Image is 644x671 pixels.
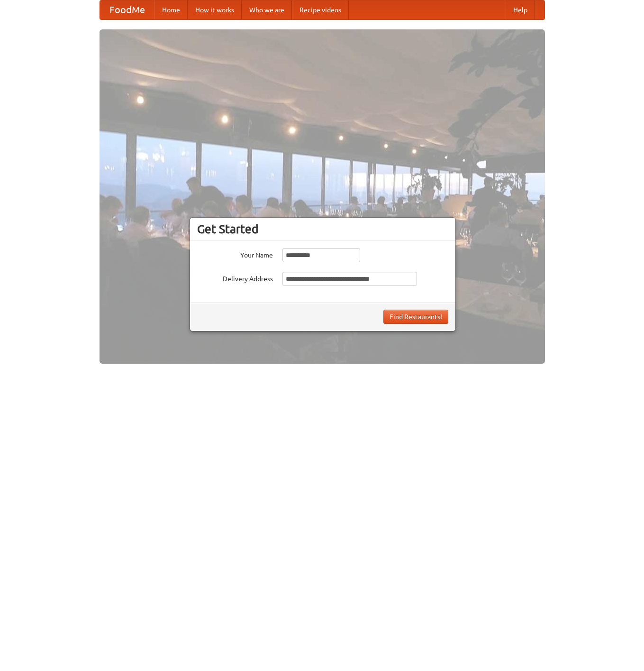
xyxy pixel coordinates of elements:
a: Help [506,0,535,19]
a: How it works [188,0,242,19]
a: Who we are [242,0,292,19]
a: FoodMe [100,0,154,19]
h3: Get Started [197,222,448,236]
a: Recipe videos [292,0,349,19]
label: Delivery Address [197,272,273,284]
label: Your Name [197,248,273,260]
a: Home [154,0,188,19]
button: Find Restaurants! [383,310,448,324]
